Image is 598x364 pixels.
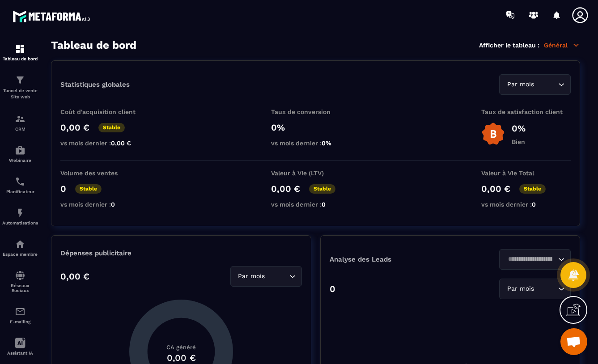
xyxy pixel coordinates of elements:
p: 0 [330,284,335,294]
p: Statistiques globales [60,80,130,89]
a: social-networksocial-networkRéseaux Sociaux [2,263,38,300]
p: Bien [512,138,526,145]
p: Automatisations [2,220,38,225]
p: Planificateur [2,189,38,194]
p: 0% [271,122,360,133]
span: 0,00 € [111,140,131,147]
span: Par mois [236,271,267,281]
input: Search for option [536,284,556,294]
a: schedulerschedulerPlanificateur [2,169,38,201]
input: Search for option [267,271,287,281]
img: logo [13,8,93,25]
a: formationformationTableau de bord [2,37,38,68]
span: 0 [532,201,536,208]
img: automations [15,207,25,218]
p: Webinaire [2,158,38,163]
p: Taux de conversion [271,108,360,115]
a: automationsautomationsEspace membre [2,232,38,263]
p: Valeur à Vie Total [481,169,571,177]
input: Search for option [536,80,556,89]
span: Par mois [505,80,536,89]
img: email [15,306,25,317]
p: Afficher le tableau : [479,42,539,49]
a: automationsautomationsWebinaire [2,138,38,169]
p: 0 [60,183,66,194]
div: Ouvrir le chat [560,328,587,355]
p: Tunnel de vente Site web [2,88,38,100]
p: Assistant IA [2,351,38,356]
span: 0 [111,201,115,208]
img: formation [15,114,25,124]
span: 0 [322,201,326,208]
span: 0% [322,140,331,147]
img: formation [15,43,25,54]
a: formationformationTunnel de vente Site web [2,68,38,107]
img: social-network [15,270,25,281]
p: vs mois dernier : [271,140,360,147]
img: automations [15,239,25,250]
p: Coût d'acquisition client [60,108,150,115]
div: Search for option [230,266,302,287]
div: Search for option [499,74,571,95]
span: Par mois [505,284,536,294]
p: Stable [98,123,125,132]
p: vs mois dernier : [60,140,150,147]
img: formation [15,75,25,85]
p: 0,00 € [481,183,510,194]
p: E-mailing [2,319,38,324]
a: automationsautomationsAutomatisations [2,201,38,232]
a: Assistant IA [2,331,38,362]
img: b-badge-o.b3b20ee6.svg [481,122,505,146]
img: automations [15,145,25,156]
p: Dépenses publicitaire [60,249,302,257]
p: vs mois dernier : [60,201,150,208]
p: Stable [519,184,546,194]
a: formationformationCRM [2,107,38,138]
a: emailemailE-mailing [2,300,38,331]
p: 0,00 € [60,122,89,133]
p: vs mois dernier : [481,201,571,208]
p: 0% [512,123,526,134]
p: Taux de satisfaction client [481,108,571,115]
p: Analyse des Leads [330,255,450,263]
p: Stable [309,184,335,194]
p: CRM [2,127,38,131]
p: Valeur à Vie (LTV) [271,169,360,177]
p: vs mois dernier : [271,201,360,208]
p: 0,00 € [271,183,300,194]
div: Search for option [499,249,571,270]
p: Stable [75,184,102,194]
p: Espace membre [2,252,38,257]
p: Volume des ventes [60,169,150,177]
input: Search for option [505,254,556,264]
p: 0,00 € [60,271,89,282]
div: Search for option [499,279,571,299]
p: Réseaux Sociaux [2,283,38,293]
img: scheduler [15,176,25,187]
p: Tableau de bord [2,56,38,61]
h3: Tableau de bord [51,39,136,51]
p: Général [544,41,580,49]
